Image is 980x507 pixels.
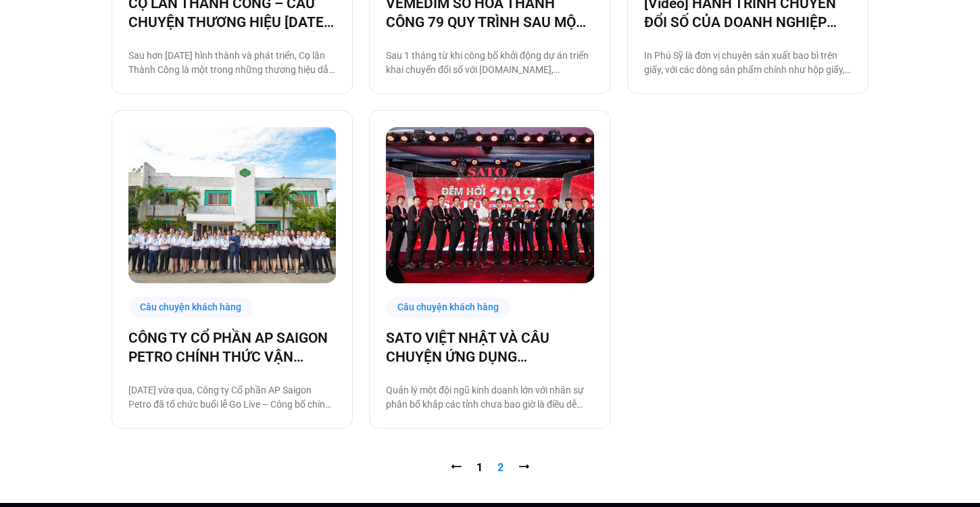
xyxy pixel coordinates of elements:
[128,49,336,77] p: Sau hơn [DATE] hình thành và phát triển, Cọ lăn Thành Công là một trong những thương hiệu dẫn đầu...
[476,461,483,474] a: 1
[112,460,868,476] nav: Pagination
[386,329,593,366] a: SATO VIỆT NHẬT VÀ CÂU CHUYỆN ỨNG DỤNG [DOMAIN_NAME] ĐỂ QUẢN LÝ HOẠT ĐỘNG KINH DOANH
[518,461,529,474] span: ⭢
[386,49,593,77] p: Sau 1 tháng từ khi công bố khởi động dự án triển khai chuyển đổi số với [DOMAIN_NAME], Vemedim Co...
[128,297,253,318] div: Câu chuyện khách hàng
[386,297,510,318] div: Câu chuyện khách hàng
[644,49,852,77] p: In Phú Sỹ là đơn vị chuyên sản xuất bao bì trên giấy, với các dòng sản phẩm chính như hộp giấy, h...
[451,461,462,474] a: ⭠
[128,329,336,366] a: CÔNG TY CỔ PHẦN AP SAIGON PETRO CHÍNH THỨC VẬN HÀNH TRÊN NỀN TẢNG [DOMAIN_NAME]
[497,461,504,474] span: 2
[128,383,336,412] p: [DATE] vừa qua, Công ty Cổ phần AP Saigon Petro đã tổ chức buổi lễ Go Live – Công bố chính thức t...
[386,383,593,412] p: Quản lý một đội ngũ kinh doanh lớn với nhân sự phân bổ khắp các tỉnh chưa bao giờ là điều dễ dàng...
